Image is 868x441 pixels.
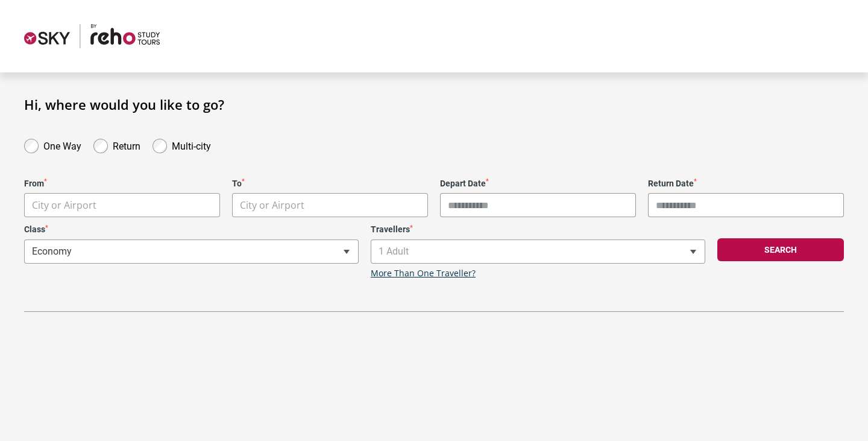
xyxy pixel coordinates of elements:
[232,179,428,189] label: To
[32,198,96,212] span: City or Airport
[240,198,304,212] span: City or Airport
[24,179,220,189] label: From
[232,193,428,217] span: City or Airport
[24,240,359,264] span: Economy
[24,224,359,235] label: Class
[371,240,705,263] span: 1 Adult
[25,194,219,217] span: City or Airport
[440,179,636,189] label: Depart Date
[24,193,220,217] span: City or Airport
[371,240,705,264] span: 1 Adult
[371,268,476,279] a: More Than One Traveller?
[24,97,844,112] h1: Hi, where would you like to go?
[43,138,81,152] label: One Way
[717,238,844,261] button: Search
[371,224,705,235] label: Travellers
[172,138,211,152] label: Multi-city
[113,138,140,152] label: Return
[648,179,844,189] label: Return Date
[25,240,358,263] span: Economy
[233,194,427,217] span: City or Airport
